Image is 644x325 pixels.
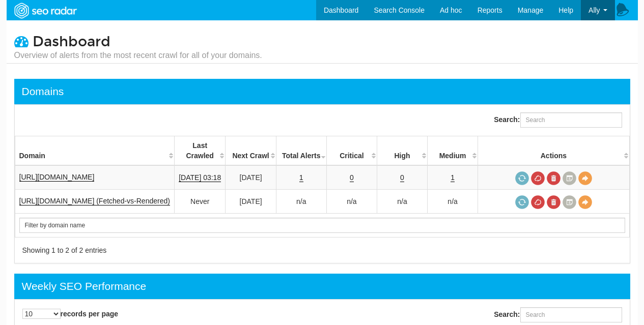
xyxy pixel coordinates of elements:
span: Dashboard [33,33,110,50]
input: Search: [520,307,622,322]
span: Manage [518,6,544,14]
a: 0 [350,173,354,182]
a: Crawl History [563,171,576,185]
th: Critical: activate to sort column descending [326,136,377,166]
th: Next Crawl: activate to sort column descending [226,136,276,166]
i:  [14,34,29,48]
a: 1 [451,173,455,182]
span: Help [558,6,573,14]
td: Never [174,190,226,214]
a: [URL][DOMAIN_NAME] [19,173,95,182]
td: n/a [427,190,478,214]
th: Medium: activate to sort column descending [427,136,478,166]
label: Search: [494,307,622,322]
a: Request a crawl [515,171,529,185]
label: records per page [22,309,119,319]
th: High: activate to sort column descending [377,136,428,166]
img: SEORadar [10,2,80,20]
span: Search Console [374,6,425,14]
th: Last Crawled: activate to sort column descending [174,136,226,166]
div: Domains [22,84,64,99]
td: [DATE] [226,165,276,190]
iframe: Opens a widget where you can find more information [579,294,634,320]
a: [URL][DOMAIN_NAME] (Fetched-vs-Rendered) [19,197,170,205]
th: Total Alerts: activate to sort column ascending [276,136,326,166]
a: View Domain Overview [578,195,592,209]
label: Search: [494,112,622,128]
a: Cancel in-progress audit [531,195,545,209]
a: Crawl History [563,195,576,209]
input: Search: [520,112,622,128]
td: n/a [326,190,377,214]
input: Search [19,218,625,233]
a: Cancel in-progress audit [531,171,545,185]
div: Showing 1 to 2 of 2 entries [22,245,310,255]
a: [DATE] 03:18 [179,173,221,182]
td: n/a [276,190,326,214]
td: n/a [377,190,428,214]
span: Ally [589,6,600,14]
a: View Domain Overview [578,171,592,185]
div: Weekly SEO Performance [22,279,147,294]
span: Ad hoc [440,6,462,14]
span: Reports [478,6,502,14]
td: [DATE] [226,190,276,214]
a: 0 [400,173,404,182]
a: Delete most recent audit [547,195,561,209]
select: records per page [22,309,61,319]
th: Domain: activate to sort column ascending [15,136,174,166]
a: Delete most recent audit [547,171,561,185]
th: Actions: activate to sort column ascending [478,136,629,166]
small: Overview of alerts from the most recent crawl for all of your domains. [14,50,262,61]
a: 1 [299,173,303,182]
a: Request a crawl [515,195,529,209]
